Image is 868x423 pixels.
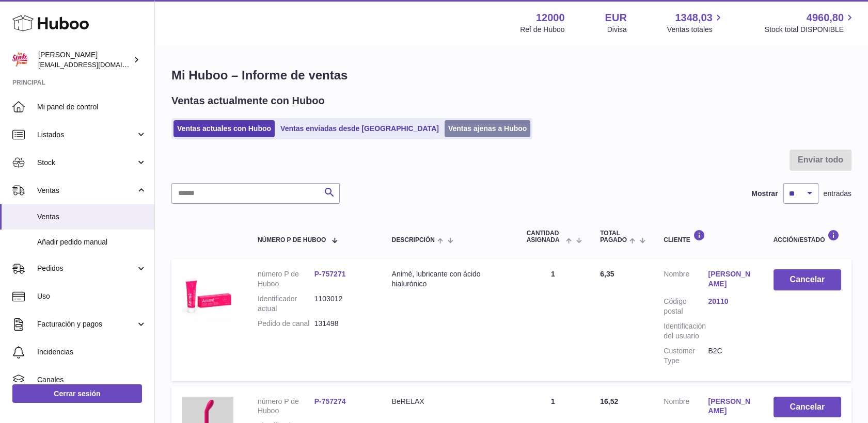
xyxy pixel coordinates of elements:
span: número P de Huboo [258,237,326,243]
span: Pedidos [37,264,136,273]
a: Ventas enviadas desde [GEOGRAPHIC_DATA] [277,120,443,137]
span: 16,52 [600,397,618,405]
dt: Identificador actual [258,294,314,314]
div: Acción/Estado [774,230,841,243]
dt: Código postal [664,297,708,316]
dt: Nombre [664,269,708,291]
dd: B2C [708,346,752,366]
button: Cancelar [774,269,841,290]
span: 6,35 [600,270,614,278]
span: Listados [37,130,136,140]
div: Animé, lubricante con ácido hialurónico [392,269,506,289]
button: Cancelar [774,397,841,418]
img: mar@ensuelofirme.com [12,52,28,68]
a: 4960,80 Stock total DISPONIBLE [765,11,856,35]
a: P-757274 [314,397,346,405]
span: Total pagado [600,230,627,243]
span: Incidencias [37,347,147,357]
dt: Identificación del usuario [664,321,708,341]
dt: Pedido de canal [258,319,314,329]
span: 4960,80 [807,11,844,25]
span: Mi panel de control [37,102,147,112]
span: entradas [824,189,851,199]
span: Ventas totales [667,25,724,35]
span: [EMAIL_ADDRESS][DOMAIN_NAME] [38,60,152,69]
span: Descripción [392,237,435,243]
a: Ventas actuales con Huboo [173,120,275,137]
div: Ref de Huboo [520,25,564,35]
h2: Ventas actualmente con Huboo [171,94,325,108]
div: BeRELAX [392,397,506,406]
dt: Nombre [664,397,708,419]
a: [PERSON_NAME] [708,397,752,416]
dd: 131498 [314,319,371,329]
span: 1348,03 [675,11,712,25]
a: 1348,03 Ventas totales [667,11,724,35]
td: 1 [516,259,590,381]
dd: 1103012 [314,294,371,314]
span: Facturación y pagos [37,319,136,329]
span: Ventas [37,212,147,222]
div: [PERSON_NAME] [38,50,131,70]
a: 20110 [708,297,752,306]
span: Ventas [37,186,136,196]
a: [PERSON_NAME] [708,269,752,289]
h1: Mi Huboo – Informe de ventas [171,67,851,84]
a: P-757271 [314,270,346,278]
a: Ventas ajenas a Huboo [445,120,531,137]
dt: Customer Type [664,346,708,366]
div: Cliente [664,230,752,243]
strong: 12000 [536,11,565,25]
label: Mostrar [751,189,778,199]
strong: EUR [605,11,627,25]
span: Uso [37,291,147,301]
span: Cantidad ASIGNADA [527,230,563,243]
a: Cerrar sesión [12,384,142,403]
div: Divisa [607,25,627,35]
span: Stock [37,158,136,168]
span: Añadir pedido manual [37,237,147,247]
span: Canales [37,375,147,385]
img: anime_lubricante-acido-hialuronico.jpg [182,269,233,321]
dt: número P de Huboo [258,397,314,416]
dt: número P de Huboo [258,269,314,289]
span: Stock total DISPONIBLE [765,25,856,35]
